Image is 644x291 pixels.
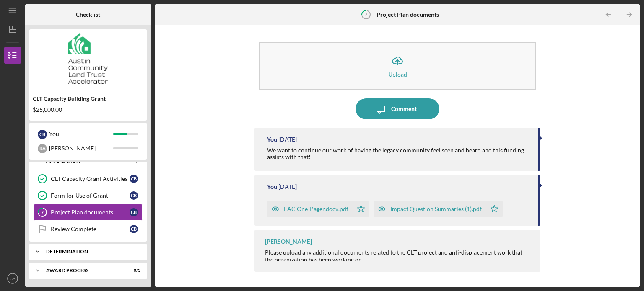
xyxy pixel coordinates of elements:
[365,12,368,17] tspan: 7
[46,249,136,254] div: Determination
[284,206,348,212] div: EAC One-Pager.docx.pdf
[34,170,143,187] a: CLT Capacity Grant ActivitiesCB
[278,136,297,143] time: 2025-07-30 16:19
[29,33,147,84] img: Product logo
[51,209,130,216] div: Project Plan documents
[38,130,47,139] div: C B
[46,268,119,273] div: Award Process
[267,147,530,160] div: We want to continue our work of having the legacy community feel seen and heard and this funding ...
[130,225,138,233] div: C B
[34,187,143,204] a: Form for Use of GrantCB
[278,183,297,190] time: 2025-07-30 16:13
[49,127,113,141] div: You
[390,206,482,212] div: Impact Question Summaries (1).pdf
[259,42,536,90] button: Upload
[374,201,503,217] button: Impact Question Summaries (1).pdf
[130,208,138,216] div: C B
[4,270,21,287] button: CB
[51,192,130,199] div: Form for Use of Grant
[265,238,312,245] div: [PERSON_NAME]
[267,183,277,190] div: You
[33,106,143,113] div: $25,000.00
[51,175,130,182] div: CLT Capacity Grant Activities
[267,136,277,143] div: You
[267,201,369,217] button: EAC One-Pager.docx.pdf
[130,175,138,183] div: C B
[10,276,15,281] text: CB
[265,249,532,263] div: Please upload any additional documents related to the CLT project and anti-displacement work that...
[388,71,407,77] div: Upload
[34,221,143,237] a: Review CompleteCB
[76,11,100,18] b: Checklist
[51,226,130,232] div: Review Complete
[125,268,140,273] div: 0 / 3
[130,191,138,200] div: C B
[41,210,44,215] tspan: 7
[34,204,143,221] a: 7Project Plan documentsCB
[49,141,113,155] div: [PERSON_NAME]
[356,98,439,119] button: Comment
[391,98,417,119] div: Comment
[33,95,143,102] div: CLT Capacity Building Grant
[38,144,47,153] div: R A
[377,11,439,18] b: Project Plan documents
